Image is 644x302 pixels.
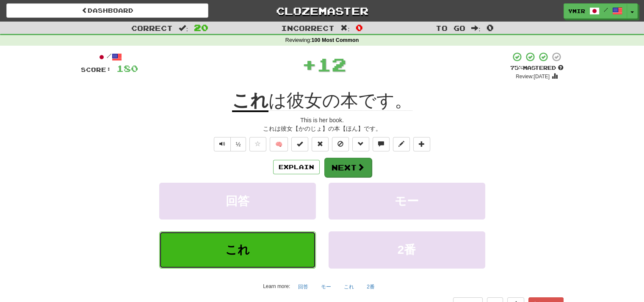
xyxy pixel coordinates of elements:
[317,54,346,75] span: 12
[324,158,372,177] button: Next
[568,7,585,15] span: ymir
[225,243,250,256] span: これ
[339,280,359,293] button: これ
[81,52,138,62] div: /
[352,137,369,151] button: Grammar (alt+g)
[398,243,416,256] span: 2番
[510,64,523,71] span: 75 %
[273,160,320,174] button: Explain
[212,137,246,151] div: Text-to-speech controls
[159,231,316,268] button: これ
[116,63,138,74] span: 180
[268,91,412,111] span: は彼女の本です。
[329,231,485,268] button: 2番
[81,124,564,133] div: これは彼女【かのじょ】の本【ほん】です。
[179,25,188,32] span: :
[293,280,313,293] button: 回答
[393,137,410,151] button: Edit sentence (alt+d)
[436,24,465,32] span: To go
[373,137,390,151] button: Discuss sentence (alt+u)
[312,137,329,151] button: Reset to 0% Mastered (alt+r)
[311,37,359,43] strong: 100 Most Common
[471,25,481,32] span: :
[332,137,349,151] button: Ignore sentence (alt+i)
[316,280,336,293] button: モー
[516,74,550,80] small: Review: [DATE]
[263,283,290,289] small: Learn more:
[395,195,419,208] span: モー
[291,137,308,151] button: Set this sentence to 100% Mastered (alt+m)
[194,22,208,33] span: 20
[81,66,111,73] span: Score:
[564,3,627,19] a: ymir /
[486,22,494,33] span: 0
[302,52,317,77] span: +
[356,22,363,33] span: 0
[221,3,423,18] a: Clozemaster
[270,137,288,151] button: 🧠
[226,195,249,208] span: 回答
[131,24,173,32] span: Correct
[159,183,316,220] button: 回答
[510,64,564,72] div: Mastered
[329,183,485,220] button: モー
[214,137,231,151] button: Play sentence audio (ctl+space)
[362,280,379,293] button: 2番
[249,137,266,151] button: Favorite sentence (alt+f)
[604,7,608,13] span: /
[6,3,208,18] a: Dashboard
[232,91,268,112] u: これ
[340,25,350,32] span: :
[81,116,564,124] div: This is her book.
[281,24,334,32] span: Incorrect
[413,137,430,151] button: Add to collection (alt+a)
[230,137,246,151] button: ½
